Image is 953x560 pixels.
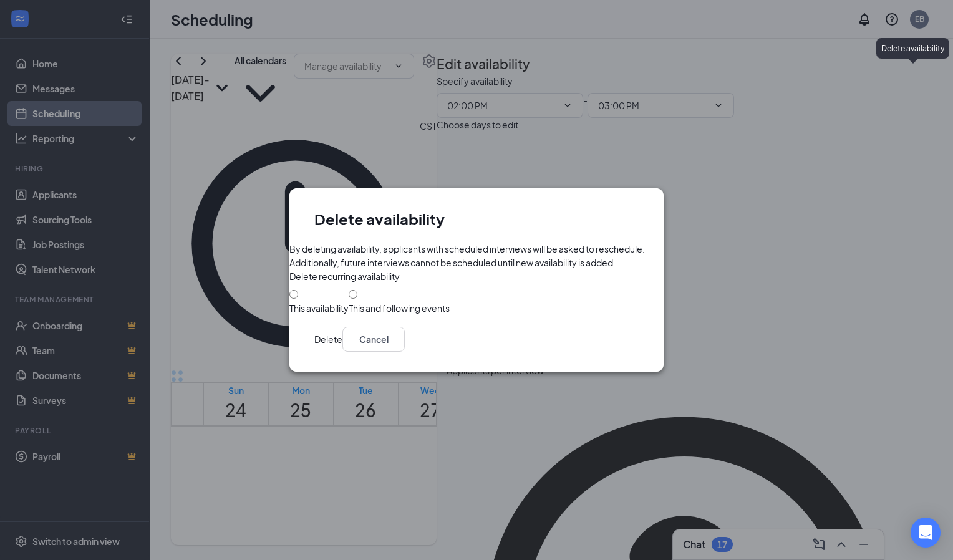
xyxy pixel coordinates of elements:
button: Cancel [342,327,405,352]
h1: Delete availability [314,208,445,229]
button: Delete [314,327,342,352]
div: Open Intercom Messenger [911,518,941,548]
div: This availability [289,302,349,314]
div: By deleting availability, applicants with scheduled interviews will be asked to reschedule. Addit... [289,242,664,269]
div: Delete availability [876,38,949,59]
div: Delete recurring availability [289,269,400,283]
div: This and following events [349,302,450,314]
